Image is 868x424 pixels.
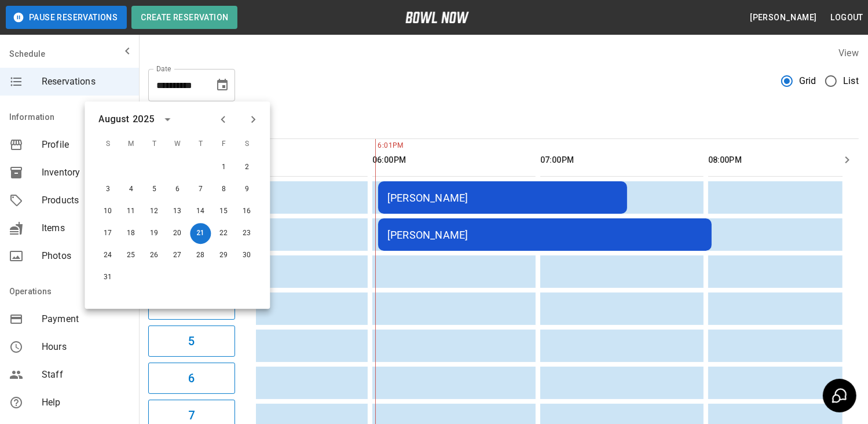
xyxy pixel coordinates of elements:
[97,201,118,222] button: Aug 10, 2025
[144,201,164,222] button: Aug 12, 2025
[148,363,235,394] button: 6
[97,223,118,244] button: Aug 17, 2025
[167,223,188,244] button: Aug 20, 2025
[167,245,188,266] button: Aug 27, 2025
[213,133,234,156] span: F
[167,133,188,156] span: W
[213,245,234,266] button: Aug 29, 2025
[6,6,127,29] button: Pause Reservations
[148,326,235,357] button: 5
[144,223,164,244] button: Aug 19, 2025
[120,133,141,156] span: M
[131,6,237,29] button: Create Reservation
[42,138,130,152] span: Profile
[42,368,130,382] span: Staff
[188,332,195,350] h6: 5
[144,245,164,266] button: Aug 26, 2025
[120,201,141,222] button: Aug 11, 2025
[97,267,118,288] button: Aug 31, 2025
[190,201,211,222] button: Aug 14, 2025
[838,47,859,59] label: View
[236,179,257,200] button: Aug 9, 2025
[826,7,868,28] button: Logout
[167,179,188,200] button: Aug 6, 2025
[97,179,118,200] button: Aug 3, 2025
[236,245,257,266] button: Aug 30, 2025
[375,140,378,152] span: 6:01PM
[236,133,257,156] span: S
[42,193,130,207] span: Products
[190,179,211,200] button: Aug 7, 2025
[42,249,130,263] span: Photos
[42,166,130,180] span: Inventory
[42,396,130,410] span: Help
[799,74,816,88] span: Grid
[148,111,859,138] div: inventory tabs
[387,192,618,204] div: [PERSON_NAME]
[190,133,211,156] span: T
[98,112,129,126] div: August
[120,223,141,244] button: Aug 18, 2025
[188,369,195,388] h6: 6
[120,245,141,266] button: Aug 25, 2025
[745,7,821,28] button: [PERSON_NAME]
[843,74,859,88] span: List
[236,223,257,244] button: Aug 23, 2025
[42,221,130,235] span: Items
[120,179,141,200] button: Aug 4, 2025
[190,223,211,244] button: Aug 21, 2025
[236,157,257,178] button: Aug 2, 2025
[144,133,164,156] span: T
[387,229,702,241] div: [PERSON_NAME]
[42,312,130,326] span: Payment
[158,109,177,129] button: calendar view is open, switch to year view
[42,75,130,89] span: Reservations
[213,179,234,200] button: Aug 8, 2025
[213,201,234,222] button: Aug 15, 2025
[42,340,130,354] span: Hours
[243,109,263,129] button: Next month
[213,109,233,129] button: Previous month
[405,12,469,23] img: logo
[190,245,211,266] button: Aug 28, 2025
[167,201,188,222] button: Aug 13, 2025
[213,157,234,178] button: Aug 1, 2025
[211,74,234,97] button: Choose date, selected date is Aug 21, 2025
[133,112,154,126] div: 2025
[213,223,234,244] button: Aug 22, 2025
[144,179,164,200] button: Aug 5, 2025
[236,201,257,222] button: Aug 16, 2025
[97,133,118,156] span: S
[97,245,118,266] button: Aug 24, 2025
